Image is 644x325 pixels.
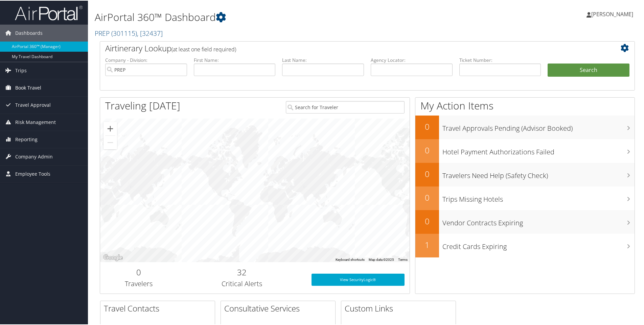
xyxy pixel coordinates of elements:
[548,63,629,76] button: Search
[369,257,394,261] span: Map data ©2025
[15,96,51,113] span: Travel Approval
[591,10,633,17] span: [PERSON_NAME]
[415,98,635,112] h1: My Action Items
[442,238,635,251] h3: Credit Cards Expiring
[104,302,215,314] h2: Travel Contacts
[398,257,408,261] a: Terms (opens in new tab)
[105,42,585,53] h2: Airtinerary Lookup
[103,121,117,135] button: Zoom in
[103,135,117,149] button: Zoom out
[102,253,124,261] img: Google
[171,45,236,52] span: (at least one field required)
[371,56,453,63] label: Agency Locator:
[415,186,635,209] a: 0Trips Missing Hotels
[345,302,456,314] h2: Custom Links
[415,144,439,155] h2: 0
[415,115,635,139] a: 0Travel Approvals Pending (Advisor Booked)
[15,61,27,78] span: Trips
[442,143,635,156] h3: Hotel Payment Authorizations Failed
[286,100,405,113] input: Search for Traveler
[137,28,163,37] span: , [ 32437 ]
[15,148,53,165] span: Company Admin
[282,56,364,63] label: Last Name:
[586,3,640,24] a: [PERSON_NAME]
[15,165,50,182] span: Employee Tools
[442,191,635,203] h3: Trips Missing Hotels
[15,79,41,96] span: Book Travel
[415,168,439,179] h2: 0
[415,162,635,186] a: 0Travelers Need Help (Safety Check)
[224,302,335,314] h2: Consultative Services
[183,278,301,288] h3: Critical Alerts
[312,273,405,285] a: View SecurityLogic®
[105,266,172,277] h2: 0
[459,56,541,63] label: Ticket Number:
[415,215,439,226] h2: 0
[111,28,137,37] span: ( 301115 )
[105,278,172,288] h3: Travelers
[95,28,163,37] a: PREP
[415,233,635,257] a: 1Credit Cards Expiring
[105,98,180,112] h1: Traveling [DATE]
[415,239,439,250] h2: 1
[15,4,83,20] img: airportal-logo.png
[442,167,635,180] h3: Travelers Need Help (Safety Check)
[442,120,635,132] h3: Travel Approvals Pending (Advisor Booked)
[415,209,635,233] a: 0Vendor Contracts Expiring
[194,56,276,63] label: First Name:
[95,9,458,24] h1: AirPortal 360™ Dashboard
[415,120,439,132] h2: 0
[102,253,124,261] a: Open this area in Google Maps (opens a new window)
[415,139,635,162] a: 0Hotel Payment Authorizations Failed
[415,191,439,203] h2: 0
[15,113,56,130] span: Risk Management
[15,130,38,147] span: Reporting
[183,266,301,277] h2: 32
[15,24,43,41] span: Dashboards
[336,257,365,261] button: Keyboard shortcuts
[442,214,635,227] h3: Vendor Contracts Expiring
[105,56,187,63] label: Company - Division:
